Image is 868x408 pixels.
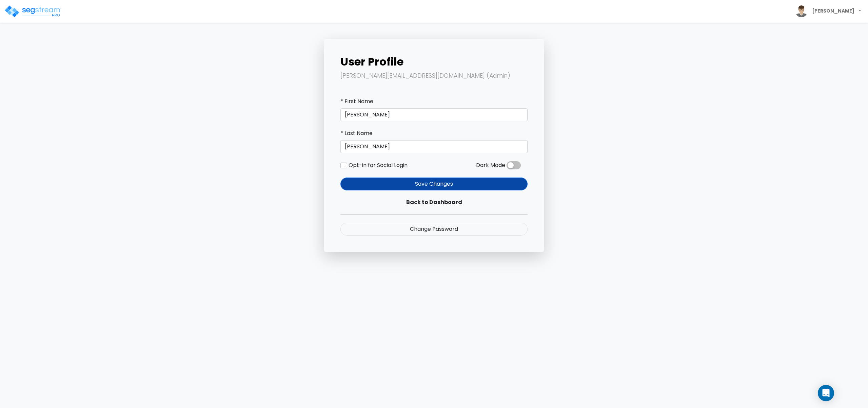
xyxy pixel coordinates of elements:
label: Opt-in for Social Login [349,161,408,169]
a: Back to Dashboard [340,196,528,209]
label: * Last Name [340,129,373,137]
label: Toggle Dark Mode [507,161,521,169]
b: [PERSON_NAME] [812,7,854,14]
button: Save Changes [340,178,528,190]
span: [PERSON_NAME] [793,3,864,20]
img: logo_pro_r.png [4,5,62,18]
h2: User Profile [340,55,528,68]
img: avatar.png [795,5,807,17]
div: Open Intercom Messenger [818,385,834,401]
label: * First Name [340,97,373,106]
label: Dark Mode [476,161,505,169]
p: [PERSON_NAME][EMAIL_ADDRESS][DOMAIN_NAME] (Admin) [340,71,528,81]
a: Change Password [340,223,528,236]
